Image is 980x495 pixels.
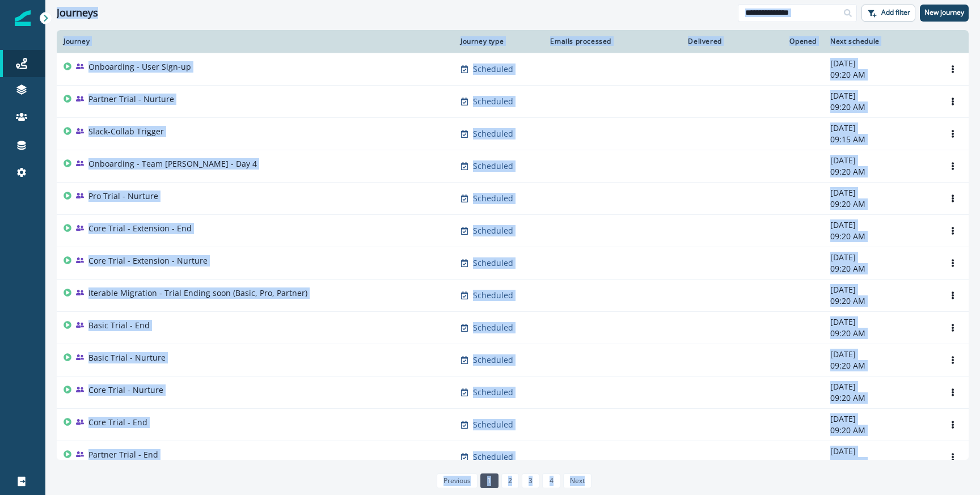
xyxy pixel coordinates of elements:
[542,473,560,488] a: Page 4
[830,198,930,210] p: 09:20 AM
[944,190,962,207] button: Options
[861,5,915,22] button: Add filter
[88,255,208,266] p: Core Trial - Extension - Nurture
[57,182,969,214] a: Pro Trial - NurtureScheduled-[DATE]09:20 AMOptions
[625,37,722,46] div: Delivered
[830,231,930,242] p: 09:20 AM
[830,425,930,436] p: 09:20 AM
[944,384,962,401] button: Options
[88,94,174,105] p: Partner Trial - Nurture
[57,214,969,247] a: Core Trial - Extension - EndScheduled-[DATE]09:20 AMOptions
[88,384,163,396] p: Core Trial - Nurture
[944,158,962,175] button: Options
[944,125,962,142] button: Options
[473,193,513,204] p: Scheduled
[473,419,513,430] p: Scheduled
[881,9,910,16] p: Add filter
[473,160,513,172] p: Scheduled
[57,53,969,85] a: Onboarding - User Sign-upScheduled-[DATE]09:20 AMOptions
[944,319,962,336] button: Options
[830,381,930,392] p: [DATE]
[57,408,969,441] a: Core Trial - EndScheduled-[DATE]09:20 AMOptions
[830,58,930,69] p: [DATE]
[88,417,147,428] p: Core Trial - End
[944,61,962,78] button: Options
[924,9,964,16] p: New journey
[944,287,962,304] button: Options
[57,344,969,376] a: Basic Trial - NurtureScheduled-[DATE]09:20 AMOptions
[57,247,969,279] a: Core Trial - Extension - NurtureScheduled-[DATE]09:20 AMOptions
[473,64,513,75] p: Scheduled
[830,295,930,307] p: 09:20 AM
[830,219,930,231] p: [DATE]
[57,85,969,117] a: Partner Trial - NurtureScheduled-[DATE]09:20 AMOptions
[473,451,513,463] p: Scheduled
[830,413,930,425] p: [DATE]
[88,126,164,137] p: Slack-Collab Trigger
[830,69,930,81] p: 09:20 AM
[88,61,191,73] p: Onboarding - User Sign-up
[944,255,962,272] button: Options
[88,191,158,202] p: Pro Trial - Nurture
[830,37,930,46] div: Next schedule
[830,360,930,371] p: 09:20 AM
[944,222,962,239] button: Options
[830,187,930,198] p: [DATE]
[88,287,307,299] p: Iterable Migration - Trial Ending soon (Basic, Pro, Partner)
[546,37,611,46] div: Emails processed
[830,284,930,295] p: [DATE]
[473,387,513,398] p: Scheduled
[830,263,930,274] p: 09:20 AM
[57,441,969,473] a: Partner Trial - EndScheduled-[DATE]09:20 AMOptions
[473,322,513,333] p: Scheduled
[480,473,498,488] a: Page 1 is your current page
[830,101,930,113] p: 09:20 AM
[522,473,539,488] a: Page 3
[944,449,962,466] button: Options
[88,449,158,460] p: Partner Trial - End
[57,376,969,408] a: Core Trial - NurtureScheduled-[DATE]09:20 AMOptions
[473,96,513,107] p: Scheduled
[473,128,513,139] p: Scheduled
[830,328,930,339] p: 09:20 AM
[830,392,930,404] p: 09:20 AM
[473,290,513,301] p: Scheduled
[830,155,930,166] p: [DATE]
[461,37,532,46] div: Journey type
[473,354,513,366] p: Scheduled
[830,349,930,360] p: [DATE]
[920,5,969,22] button: New journey
[57,150,969,182] a: Onboarding - Team [PERSON_NAME] - Day 4Scheduled-[DATE]09:20 AMOptions
[830,252,930,263] p: [DATE]
[563,473,592,488] a: Next page
[64,37,447,46] div: Journey
[88,223,192,234] p: Core Trial - Extension - End
[944,416,962,433] button: Options
[88,352,166,363] p: Basic Trial - Nurture
[830,446,930,457] p: [DATE]
[830,134,930,145] p: 09:15 AM
[501,473,519,488] a: Page 2
[57,117,969,150] a: Slack-Collab TriggerScheduled-[DATE]09:15 AMOptions
[434,473,592,488] ul: Pagination
[830,316,930,328] p: [DATE]
[736,37,817,46] div: Opened
[830,90,930,101] p: [DATE]
[944,93,962,110] button: Options
[830,166,930,177] p: 09:20 AM
[88,158,257,170] p: Onboarding - Team [PERSON_NAME] - Day 4
[57,7,98,19] h1: Journeys
[15,10,31,26] img: Inflection
[830,122,930,134] p: [DATE]
[57,311,969,344] a: Basic Trial - EndScheduled-[DATE]09:20 AMOptions
[88,320,150,331] p: Basic Trial - End
[473,225,513,236] p: Scheduled
[473,257,513,269] p: Scheduled
[830,457,930,468] p: 09:20 AM
[57,279,969,311] a: Iterable Migration - Trial Ending soon (Basic, Pro, Partner)Scheduled-[DATE]09:20 AMOptions
[944,352,962,369] button: Options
